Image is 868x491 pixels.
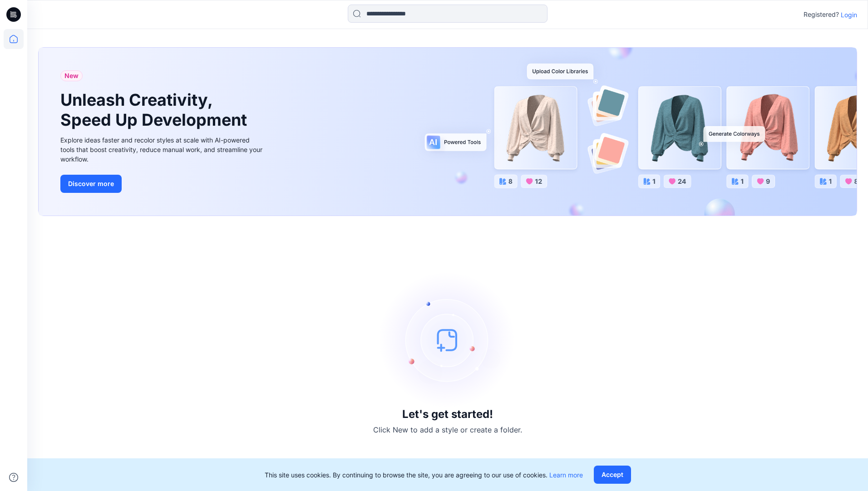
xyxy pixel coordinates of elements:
button: Discover more [60,175,122,193]
img: empty-state-image.svg [380,272,516,408]
p: Login [841,10,857,20]
p: Click New to add a style or create a folder. [373,424,522,435]
h3: Let's get started! [402,408,493,421]
p: Registered? [804,9,839,20]
span: New [64,70,79,81]
a: Discover more [60,175,265,193]
a: Learn more [549,471,583,479]
button: Accept [594,466,631,484]
p: This site uses cookies. By continuing to browse the site, you are agreeing to our use of cookies. [265,470,583,480]
div: Explore ideas faster and recolor styles at scale with AI-powered tools that boost creativity, red... [60,135,265,164]
h1: Unleash Creativity, Speed Up Development [60,90,251,129]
